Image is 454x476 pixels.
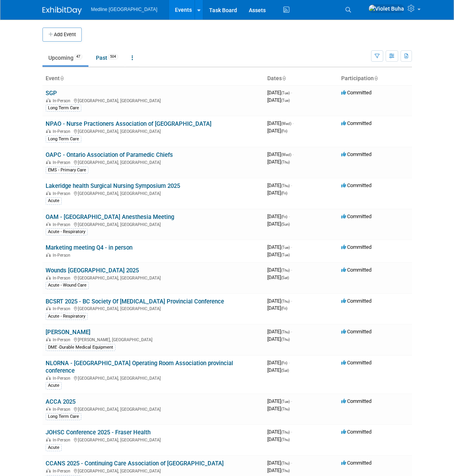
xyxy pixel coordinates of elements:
img: In-Person Event [46,337,51,341]
img: Violet Buha [368,4,404,13]
span: - [292,151,294,157]
span: - [291,460,292,466]
span: [DATE] [267,298,292,304]
span: - [291,244,292,250]
a: Wounds [GEOGRAPHIC_DATA] 2025 [46,267,139,274]
button: Add Event [42,28,82,42]
span: (Tue) [281,399,290,404]
div: [GEOGRAPHIC_DATA], [GEOGRAPHIC_DATA] [46,274,261,281]
span: [DATE] [267,398,292,404]
span: - [291,182,292,188]
span: [DATE] [267,151,294,157]
span: [DATE] [267,213,290,219]
span: - [291,398,292,404]
span: In-Person [53,129,73,134]
span: (Thu) [281,430,290,434]
span: (Thu) [281,437,290,442]
span: Committed [341,120,371,126]
span: (Tue) [281,91,290,95]
span: Committed [341,151,371,157]
span: (Thu) [281,407,290,411]
span: [DATE] [267,367,289,373]
span: In-Person [53,407,73,412]
a: Upcoming47 [42,50,88,65]
span: (Thu) [281,299,290,303]
span: In-Person [53,276,73,281]
div: [GEOGRAPHIC_DATA], [GEOGRAPHIC_DATA] [46,406,261,412]
span: Committed [341,298,371,304]
span: - [291,329,292,334]
span: 47 [74,54,83,60]
span: [DATE] [267,274,289,280]
span: [DATE] [267,305,287,311]
span: [DATE] [267,244,292,250]
img: In-Person Event [46,98,51,102]
img: In-Person Event [46,129,51,133]
img: In-Person Event [46,253,51,257]
span: (Thu) [281,184,290,188]
span: (Fri) [281,191,287,195]
span: [DATE] [267,190,287,196]
span: (Sat) [281,368,289,373]
span: (Thu) [281,268,290,272]
th: Event [42,72,264,85]
span: [DATE] [267,182,292,188]
img: In-Person Event [46,437,51,441]
span: [DATE] [267,159,290,165]
div: Acute - Respiratory [46,313,88,320]
div: Acute [46,382,62,389]
span: (Fri) [281,129,287,133]
span: - [289,213,290,219]
div: [GEOGRAPHIC_DATA], [GEOGRAPHIC_DATA] [46,305,261,311]
a: CCANS 2025 - Continuing Care Association of [GEOGRAPHIC_DATA] [46,460,224,467]
span: - [289,360,290,366]
div: Acute - Respiratory [46,228,88,235]
th: Participation [338,72,412,85]
span: - [292,120,294,126]
span: (Thu) [281,337,290,342]
div: Long Term Care [46,136,81,143]
a: OAPC - Ontario Association of Paramedic Chiefs [46,151,173,158]
a: [PERSON_NAME] [46,329,90,336]
img: In-Person Event [46,306,51,310]
a: Past504 [90,50,124,65]
div: [PERSON_NAME], [GEOGRAPHIC_DATA] [46,336,261,342]
span: 504 [108,54,118,60]
span: (Fri) [281,306,287,311]
span: (Thu) [281,330,290,334]
span: In-Person [53,437,73,443]
th: Dates [264,72,338,85]
div: [GEOGRAPHIC_DATA], [GEOGRAPHIC_DATA] [46,159,261,165]
img: In-Person Event [46,407,51,411]
span: [DATE] [267,120,294,126]
span: In-Person [53,469,73,474]
div: [GEOGRAPHIC_DATA], [GEOGRAPHIC_DATA] [46,190,261,196]
img: In-Person Event [46,222,51,226]
a: ACCA 2025 [46,398,75,405]
span: [DATE] [267,436,290,442]
a: BCSRT 2025 - BC Society Of [MEDICAL_DATA] Provincial Conference [46,298,224,305]
span: - [291,429,292,435]
span: Committed [341,429,371,435]
span: (Thu) [281,160,290,164]
span: [DATE] [267,267,292,273]
span: [DATE] [267,252,290,257]
div: Acute [46,444,62,451]
img: In-Person Event [46,191,51,195]
span: Committed [341,244,371,250]
span: - [291,90,292,96]
span: (Wed) [281,121,291,126]
div: Acute [46,197,62,204]
div: Acute - Wound Care [46,282,89,289]
span: Committed [341,360,371,366]
span: (Fri) [281,215,287,219]
div: [GEOGRAPHIC_DATA], [GEOGRAPHIC_DATA] [46,128,261,134]
a: SGP [46,90,57,97]
div: [GEOGRAPHIC_DATA], [GEOGRAPHIC_DATA] [46,221,261,227]
div: [GEOGRAPHIC_DATA], [GEOGRAPHIC_DATA] [46,97,261,103]
a: OAM - [GEOGRAPHIC_DATA] Anesthesia Meeting [46,213,174,221]
span: [DATE] [267,97,290,103]
span: [DATE] [267,336,290,342]
div: Long Term Care [46,413,81,420]
span: [DATE] [267,460,292,466]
